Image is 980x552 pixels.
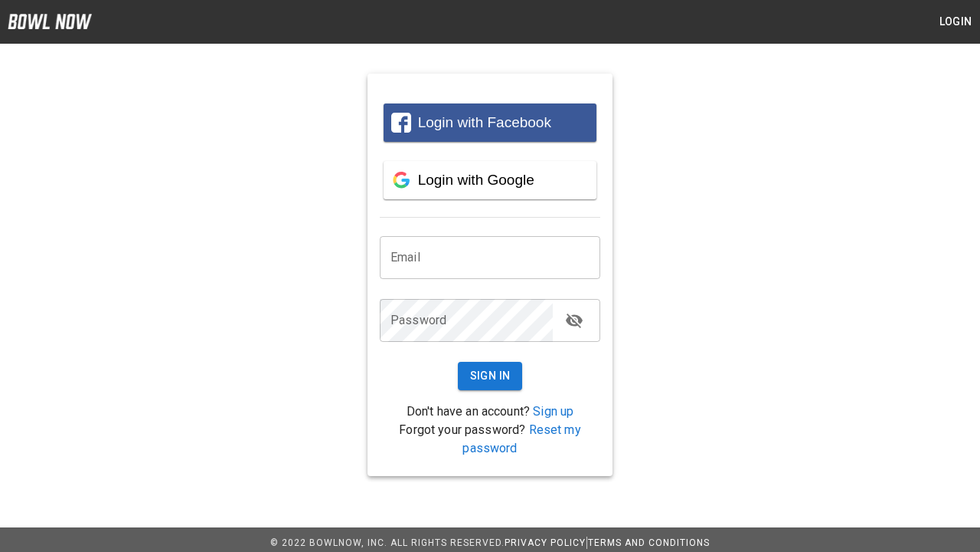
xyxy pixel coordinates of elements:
[559,305,590,336] button: toggle password visibility
[462,422,580,455] a: Reset my password
[380,421,600,458] p: Forgot your password?
[588,537,710,548] a: Terms and Conditions
[418,114,551,130] span: Login with Facebook
[458,362,523,390] button: Sign In
[931,8,980,36] button: Login
[384,161,596,199] button: Login with Google
[418,172,534,188] span: Login with Google
[8,14,92,29] img: logo
[505,537,586,548] a: Privacy Policy
[380,402,600,421] p: Don't have an account?
[384,103,596,142] button: Login with Facebook
[270,537,505,548] span: © 2022 BowlNow, Inc. All Rights Reserved.
[533,404,573,419] a: Sign up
